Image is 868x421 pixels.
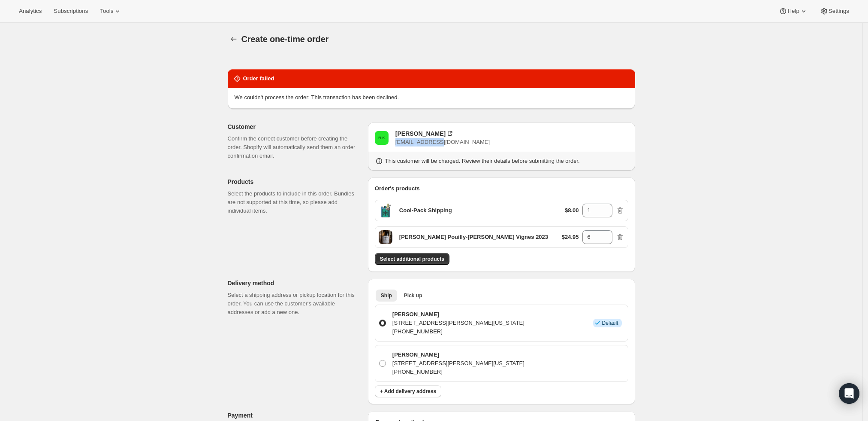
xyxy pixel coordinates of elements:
[228,291,361,317] p: Select a shipping address or pickup location for this order. You can use the customer's available...
[378,135,386,140] text: R K
[228,177,361,186] p: Products
[19,8,42,15] span: Analytics
[241,34,329,44] span: Create one-time order
[602,320,618,326] span: Default
[380,388,436,395] span: + Add delivery address
[380,256,444,262] span: Select additional products
[815,5,854,17] button: Settings
[228,122,361,131] p: Customer
[379,230,392,244] span: Default Title
[385,157,580,165] p: This customer will be charged. Review their details before submitting the order.
[774,5,813,17] button: Help
[829,8,849,15] span: Settings
[375,385,441,397] button: + Add delivery address
[399,233,548,241] p: [PERSON_NAME] Pouilly-[PERSON_NAME] Vignes 2023
[100,8,113,15] span: Tools
[243,74,274,83] h2: Order failed
[395,129,446,138] div: [PERSON_NAME]
[375,253,449,265] button: Select additional products
[404,292,422,299] span: Pick up
[375,185,420,192] span: Order's products
[228,411,361,420] p: Payment
[392,368,524,376] p: [PHONE_NUMBER]
[562,233,579,241] p: $24.95
[839,383,859,404] div: Open Intercom Messenger
[381,292,392,299] span: Ship
[565,206,579,215] p: $8.00
[14,5,47,17] button: Analytics
[379,204,392,217] span: Default Title
[48,5,93,17] button: Subscriptions
[392,319,524,327] p: [STREET_ADDRESS][PERSON_NAME][US_STATE]
[228,189,361,215] p: Select the products to include in this order. Bundles are not supported at this time, so please a...
[228,279,361,287] p: Delivery method
[235,93,399,102] p: We couldn't process the order: This transaction has been declined.
[228,134,361,160] p: Confirm the correct customer before creating the order. Shopify will automatically send them an o...
[392,359,524,368] p: [STREET_ADDRESS][PERSON_NAME][US_STATE]
[392,310,524,319] p: [PERSON_NAME]
[395,139,490,145] span: [EMAIL_ADDRESS][DOMAIN_NAME]
[392,327,524,336] p: [PHONE_NUMBER]
[392,351,524,359] p: [PERSON_NAME]
[54,8,88,15] span: Subscriptions
[95,5,127,17] button: Tools
[375,131,389,145] span: Robert Kenny
[787,8,799,15] span: Help
[399,206,452,215] p: Cool-Pack Shipping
